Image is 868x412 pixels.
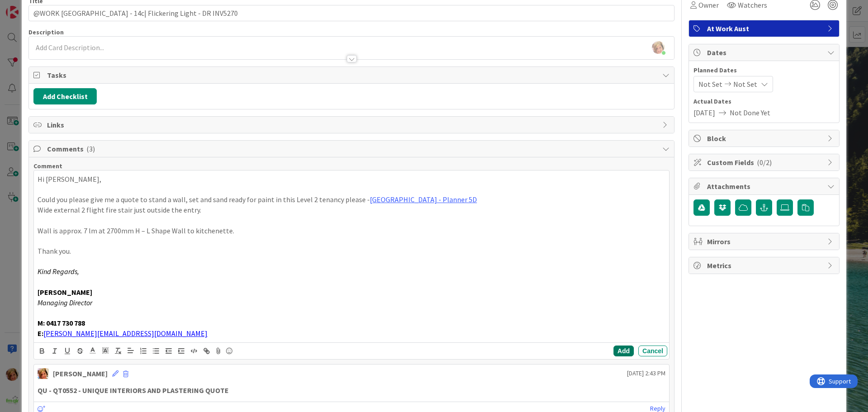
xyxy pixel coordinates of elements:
strong: QU - QT0552 - UNIQUE INTERIORS AND PLASTERING QUOTE [38,386,229,395]
span: Description [28,28,64,36]
span: Links [47,119,658,130]
span: Not Set [733,79,757,90]
span: Tasks [47,70,658,81]
a: [PERSON_NAME][EMAIL_ADDRESS][DOMAIN_NAME] [43,329,208,338]
strong: M: 0417 730 788 [38,318,85,327]
em: Kind Regards, [38,267,79,276]
p: Hi [PERSON_NAME], [38,174,665,185]
span: ( 0/2 ) [757,158,772,167]
input: type card name here... [28,5,675,21]
a: [GEOGRAPHIC_DATA] - Planner 5D [370,195,477,204]
span: Attachments [707,181,823,192]
span: Not Done Yet [730,107,770,118]
p: Wall is approx. 7 lm at 2700mm H – L Shape Wall to kitchenette. [38,226,665,236]
div: [PERSON_NAME] [53,368,108,379]
strong: [PERSON_NAME] [38,288,92,297]
span: [DATE] 2:43 PM [627,369,665,378]
span: Block [707,133,823,144]
span: Planned Dates [693,66,835,75]
span: Mirrors [707,236,823,247]
span: Comment [33,162,62,170]
p: Wide external 2 flight fire stair just outside the entry. [38,205,665,215]
img: KiSwxcFcLogleto2b8SsqFMDUcOqpmCz.jpg [652,41,665,54]
p: Could you please give me a quote to stand a wall, set and sand ready for paint in this Level 2 te... [38,194,665,205]
span: Support [19,1,41,12]
span: Comments [47,143,658,154]
button: Cancel [638,346,667,356]
button: Add Checklist [33,88,97,104]
em: Managing Director [38,298,92,307]
img: KD [38,368,48,379]
span: Metrics [707,260,823,271]
span: Actual Dates [693,97,835,106]
span: Dates [707,47,823,58]
p: Thank you. [38,246,665,256]
span: Not Set [698,79,722,90]
strong: E: [38,329,43,338]
span: Custom Fields [707,157,823,168]
span: [DATE] [693,107,715,118]
button: Add [613,346,634,356]
span: ( 3 ) [86,144,95,153]
span: At Work Aust [707,23,823,34]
